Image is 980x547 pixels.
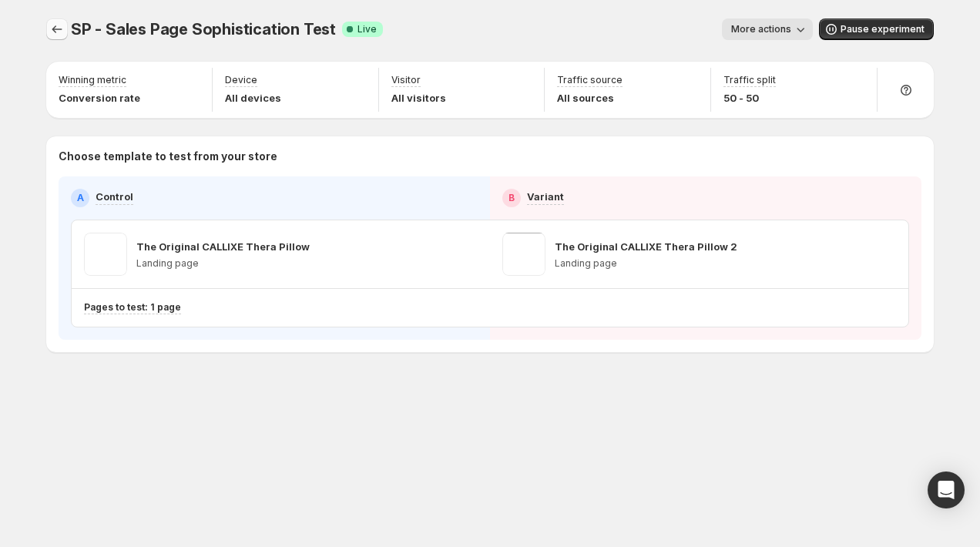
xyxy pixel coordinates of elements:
[225,74,257,86] p: Device
[59,74,126,86] p: Winning metric
[555,257,737,270] p: Landing page
[527,189,564,204] p: Variant
[136,257,310,270] p: Landing page
[819,18,934,40] button: Pause experiment
[59,149,921,164] p: Choose template to test from your store
[508,192,515,204] h2: B
[722,18,813,40] button: More actions
[731,23,791,35] span: More actions
[723,74,776,86] p: Traffic split
[71,20,336,39] span: SP - Sales Page Sophistication Test
[59,90,140,106] p: Conversion rate
[84,233,127,276] img: The Original CALLIXE Thera Pillow
[46,18,68,40] button: Experiments
[96,189,133,204] p: Control
[841,23,925,35] span: Pause experiment
[928,471,965,508] div: Open Intercom Messenger
[391,90,446,106] p: All visitors
[557,74,623,86] p: Traffic source
[723,90,776,106] p: 50 - 50
[225,90,281,106] p: All devices
[391,74,421,86] p: Visitor
[136,239,310,254] p: The Original CALLIXE Thera Pillow
[555,239,737,254] p: The Original CALLIXE Thera Pillow 2
[84,301,181,314] p: Pages to test: 1 page
[557,90,623,106] p: All sources
[357,23,377,35] span: Live
[502,233,545,276] img: The Original CALLIXE Thera Pillow 2
[77,192,84,204] h2: A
